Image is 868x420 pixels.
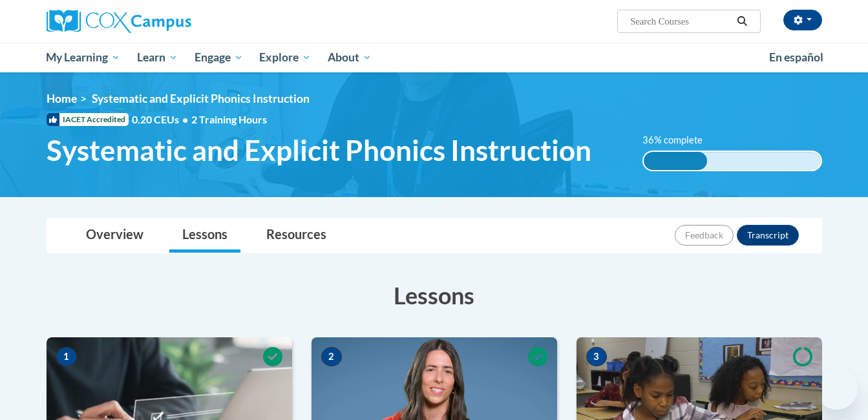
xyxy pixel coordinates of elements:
span: Explore [259,50,311,65]
a: About [319,43,380,72]
a: Cox Campus [47,10,292,33]
span: 1 [56,347,77,366]
a: Engage [186,43,251,72]
a: Home [47,92,77,105]
span: IACET Accredited [47,113,129,126]
div: Main menu [27,43,842,72]
a: Resources [253,218,339,253]
iframe: Button to launch messaging window [816,368,858,410]
a: Lessons [169,218,240,253]
span: En español [769,50,823,64]
a: My Learning [38,43,129,72]
a: Overview [73,218,156,253]
a: Learn [129,43,186,72]
button: Account Settings [783,10,822,30]
input: Search Courses [629,14,732,29]
button: Transcript [737,225,799,246]
a: En español [761,44,832,71]
span: 3 [586,347,607,366]
span: My Learning [46,50,120,65]
span: 0.20 CEUs [132,112,191,127]
a: Explore [251,43,319,72]
span: • [182,113,188,125]
button: Search [732,14,752,29]
img: Cox Campus [47,10,191,33]
div: 36% complete [644,152,707,170]
span: Systematic and Explicit Phonics Instruction [92,92,310,105]
span: Learn [137,50,178,65]
span: About [328,50,372,65]
h3: Lessons [47,279,822,311]
span: 2 [321,347,342,366]
label: 36% complete [642,133,717,147]
span: Systematic and Explicit Phonics Instruction [47,133,591,167]
span: 2 Training Hours [191,113,267,125]
button: Feedback [675,225,734,246]
span: Engage [195,50,243,65]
